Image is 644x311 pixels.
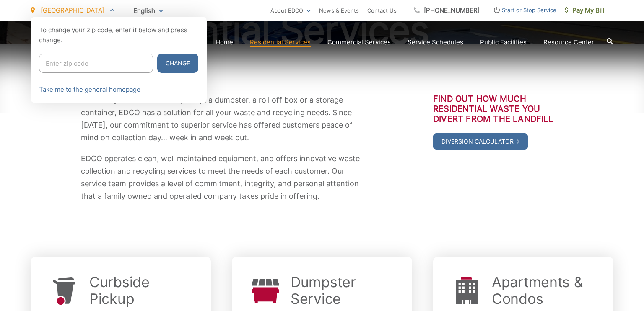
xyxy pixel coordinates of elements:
span: Pay My Bill [565,5,605,15]
a: About EDCO [270,5,311,15]
span: English [127,3,169,18]
a: Take me to the general homepage [39,85,140,95]
a: News & Events [319,5,359,15]
a: Contact Us [367,5,397,15]
span: [GEOGRAPHIC_DATA] [41,6,104,14]
p: To change your zip code, enter it below and press change. [39,25,198,45]
input: Enter zip code [39,54,153,73]
button: Change [157,54,198,73]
